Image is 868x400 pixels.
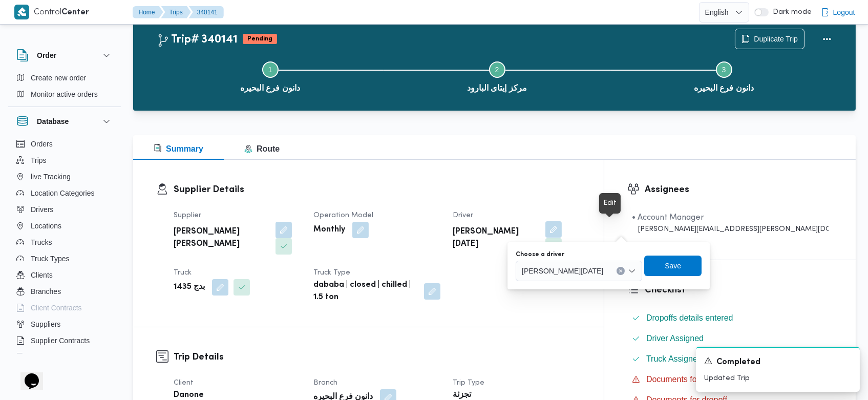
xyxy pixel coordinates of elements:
[31,154,47,166] span: Trips
[62,9,90,16] b: Center
[8,136,121,357] div: Database
[646,313,733,322] span: Dropoffs details entered
[313,380,337,386] span: Branch
[665,260,682,272] span: Save
[12,250,117,267] button: Truck Types
[12,70,117,86] button: Create new order
[31,285,61,298] span: Branches
[628,267,637,275] button: Open list of options
[610,49,837,102] button: دانون فرع البحيره
[12,234,117,250] button: Trucks
[31,302,82,314] span: Client Contracts
[31,269,53,281] span: Clients
[617,267,625,275] button: Clear input
[31,236,52,248] span: Trucks
[632,224,829,235] div: [PERSON_NAME][EMAIL_ADDRESS][PERSON_NAME][DOMAIN_NAME]
[467,82,527,94] span: مركز إيتاى البارود
[31,203,53,216] span: Drivers
[10,359,43,390] iframe: chat widget
[453,226,538,250] b: [PERSON_NAME][DATE]
[632,212,829,235] span: • Account Manager abdallah.mohamed@illa.com.eg
[735,29,805,49] button: Duplicate Trip
[31,351,56,363] span: Devices
[645,256,702,276] button: Save
[646,353,702,365] span: Truck Assigned
[31,171,71,183] span: live Tracking
[12,169,117,185] button: live Tracking
[31,138,53,150] span: Orders
[161,6,191,18] button: Trips
[453,212,473,219] span: Driver
[754,33,798,45] span: Duplicate Trip
[157,49,384,102] button: دانون فرع البحيره
[12,283,117,300] button: Branches
[722,66,726,74] span: 3
[516,250,564,259] label: Choose a driver
[31,252,69,265] span: Truck Types
[31,334,90,347] span: Supplier Contracts
[817,2,859,23] button: Logout
[12,201,117,218] button: Drivers
[12,267,117,283] button: Clients
[174,380,194,386] span: Client
[31,88,98,100] span: Monitor active orders
[313,212,373,219] span: Operation Model
[31,220,61,232] span: Locations
[628,330,833,347] button: Driver Assigned
[833,6,855,18] span: Logout
[453,380,484,386] span: Trip Type
[628,351,833,367] button: Truck Assigned
[133,6,163,18] button: Home
[174,269,192,276] span: Truck
[12,185,117,201] button: Location Categories
[522,265,603,276] span: [PERSON_NAME][DATE]
[268,66,272,74] span: 1
[603,197,617,209] div: Edit
[704,373,852,384] p: Updated Trip
[37,49,56,61] h3: Order
[704,356,852,369] div: Notification
[174,226,268,250] b: [PERSON_NAME] [PERSON_NAME]
[646,373,726,386] span: Documents for pickup
[646,375,726,384] span: Documents for pickup
[12,300,117,316] button: Client Contracts
[31,318,60,330] span: Suppliers
[645,183,833,197] h3: Assignees
[157,33,238,47] h2: Trip# 340141
[247,36,272,42] b: Pending
[12,316,117,332] button: Suppliers
[769,8,812,16] span: Dark mode
[632,212,829,224] div: • Account Manager
[716,356,760,369] span: Completed
[646,312,733,324] span: Dropoffs details entered
[189,6,224,18] button: 340141
[14,5,29,19] img: X8yXhbKr1z7QwAAAABJRU5ErkJggg==
[12,136,117,152] button: Orders
[244,144,280,153] span: Route
[495,66,499,74] span: 2
[313,269,350,276] span: Truck Type
[313,279,417,304] b: dababa | closed | chilled | 1.5 ton
[12,349,117,365] button: Devices
[12,332,117,349] button: Supplier Contracts
[31,187,95,199] span: Location Categories
[646,354,702,363] span: Truck Assigned
[12,218,117,234] button: Locations
[12,152,117,169] button: Trips
[174,183,581,197] h3: Supplier Details
[37,115,69,128] h3: Database
[243,34,277,44] span: Pending
[646,334,704,343] span: Driver Assigned
[174,212,201,219] span: Supplier
[31,72,86,84] span: Create new order
[174,350,581,364] h3: Trip Details
[645,283,833,297] h3: Checklist
[16,49,113,61] button: Order
[384,49,610,102] button: مركز إيتاى البارود
[154,144,203,153] span: Summary
[16,115,113,128] button: Database
[628,310,833,326] button: Dropoffs details entered
[174,281,205,293] b: بدج 1435
[313,224,345,236] b: Monthly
